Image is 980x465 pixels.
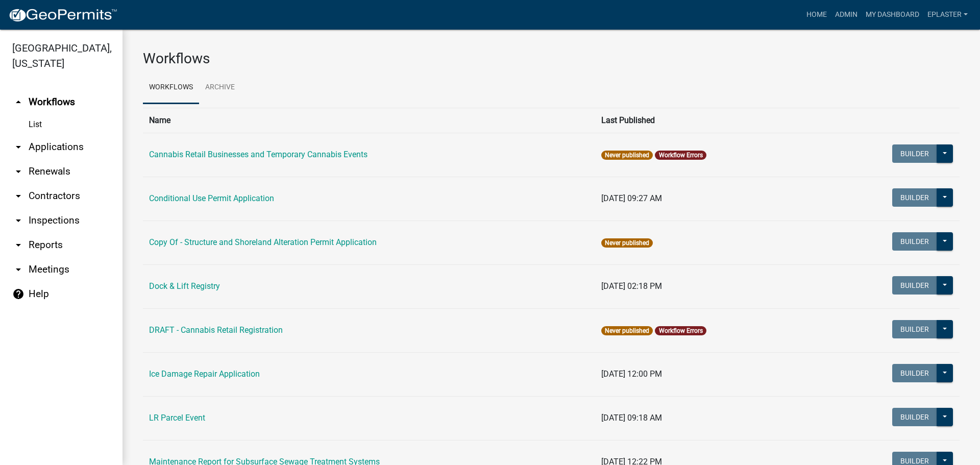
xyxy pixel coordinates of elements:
span: [DATE] 09:18 AM [601,413,662,423]
span: [DATE] 12:00 PM [601,369,662,379]
i: arrow_drop_down [12,165,24,178]
i: arrow_drop_down [12,239,24,251]
a: Admin [831,5,862,25]
button: Builder [892,232,937,251]
a: Workflow Errors [659,152,703,159]
h3: Workflows [143,50,960,67]
a: LR Parcel Event [149,413,205,423]
a: Ice Damage Repair Application [149,369,260,379]
span: Never published [601,151,653,160]
a: Conditional Use Permit Application [149,193,274,203]
button: Builder [892,408,937,426]
span: [DATE] 09:27 AM [601,193,662,203]
a: Archive [199,71,241,104]
a: Dock & Lift Registry [149,281,220,291]
i: arrow_drop_down [12,141,24,153]
button: Builder [892,364,937,382]
button: Builder [892,188,937,207]
span: Never published [601,326,653,335]
button: Builder [892,276,937,295]
th: Name [143,108,595,133]
a: eplaster [923,5,972,25]
span: Never published [601,238,653,248]
a: DRAFT - Cannabis Retail Registration [149,325,283,335]
i: arrow_drop_down [12,263,24,276]
button: Builder [892,144,937,163]
span: [DATE] 02:18 PM [601,281,662,291]
button: Builder [892,320,937,338]
a: Cannabis Retail Businesses and Temporary Cannabis Events [149,150,367,159]
i: arrow_drop_down [12,190,24,202]
i: help [12,288,24,300]
a: Home [802,5,831,25]
a: Workflows [143,71,199,104]
th: Last Published [595,108,825,133]
a: Copy Of - Structure and Shoreland Alteration Permit Application [149,237,377,247]
i: arrow_drop_up [12,96,24,108]
i: arrow_drop_down [12,214,24,227]
a: My Dashboard [862,5,923,25]
a: Workflow Errors [659,327,703,334]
